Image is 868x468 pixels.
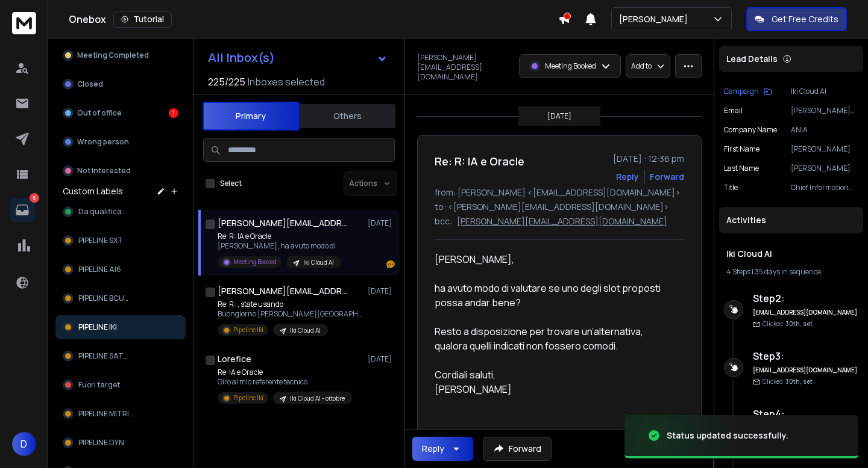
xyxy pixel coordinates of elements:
span: PIPELINE SATA [78,351,129,361]
p: Email [724,106,743,115]
p: 5 [30,193,39,203]
button: PIPELINE IKI [55,315,186,339]
button: Reply [412,437,473,461]
p: [PERSON_NAME] [619,13,693,25]
button: Reply [616,171,639,183]
button: Fuori target [55,373,186,397]
button: Closed [55,72,186,96]
div: Reply [422,443,444,455]
p: [PERSON_NAME], ha avuto modo di [218,241,341,251]
button: PIPELINE MITRIC [55,402,186,426]
p: [DATE] [368,286,395,296]
h1: All Inbox(s) [208,52,275,64]
h6: Step 2 : [753,291,858,306]
p: [PERSON_NAME] [791,144,858,154]
p: Closed [77,79,103,89]
span: PIPELINE AI6 [78,265,121,274]
div: Activities [719,207,863,233]
p: Iki Cloud AI - ottobre [290,394,345,403]
button: Forward [483,437,552,461]
span: Da qualificare [78,207,129,217]
p: First Name [724,144,759,154]
span: PIPELINE MITRIC [78,409,134,419]
span: 35 days in sequence [755,266,821,277]
p: Iki Cloud AI [791,87,858,96]
button: PIPELINE AI6 [55,257,186,282]
h1: [PERSON_NAME][EMAIL_ADDRESS][DOMAIN_NAME] [218,217,350,229]
label: Select [220,179,242,188]
p: Re: R: , state usando [218,300,362,309]
p: Re: R: IA e Oracle [218,232,341,241]
span: 30th, set [785,319,813,328]
h6: Step 3 : [753,349,858,363]
p: Chief Information Security Officer @ANIA; CEO @ANIASafe [791,183,858,192]
p: Clicked [763,319,813,328]
span: PIPELINE SXT [78,236,123,245]
button: PIPELINE SXT [55,229,186,253]
p: Lead Details [726,53,778,65]
button: Da qualificare [55,200,186,224]
button: Not Interested [55,159,186,183]
h3: Inboxes selected [248,75,325,89]
p: from: [PERSON_NAME] <[EMAIL_ADDRESS][DOMAIN_NAME]> [435,186,684,199]
p: Meeting Booked [545,61,596,71]
p: Meeting Booked [233,257,277,266]
button: D [12,432,36,456]
p: Giro al mio referente tecnico [218,377,352,387]
p: bcc: [435,215,452,227]
p: Meeting Completed [77,51,149,60]
span: PIPELINE IKI [78,322,117,332]
span: PIPELINE BCUBE [78,294,132,303]
h1: Re: R: IA e Oracle [435,153,524,170]
p: Not Interested [77,166,131,176]
button: PIPELINE SATA [55,344,186,368]
h1: Iki Cloud AI [726,248,856,260]
span: 4 Steps [726,266,750,277]
p: Iki Cloud AI [290,326,321,335]
span: 225 / 225 [208,75,245,89]
p: Re: IA e Oracle [218,368,352,377]
p: Out of office [77,108,122,118]
div: Cordiali saluti, [PERSON_NAME] [435,368,675,396]
p: [PERSON_NAME][EMAIL_ADDRESS][DOMAIN_NAME] [417,53,512,82]
h1: [PERSON_NAME][EMAIL_ADDRESS][DOMAIN_NAME] +1 [218,285,350,297]
button: Tutorial [113,11,172,28]
p: Pipeline Iki [233,393,263,402]
button: All Inbox(s) [198,46,397,70]
button: Primary [203,102,299,131]
p: Wrong person [77,137,129,147]
p: [DATE] [368,354,395,364]
div: 1 [169,108,178,118]
div: Onebox [69,11,558,28]
a: 5 [10,198,34,222]
p: ANIA [791,125,858,135]
p: Pipeline Iki [233,325,263,334]
button: Out of office1 [55,101,186,125]
button: Get Free Credits [746,7,847,31]
button: PIPELINE BCUBE [55,286,186,310]
p: [DATE] [547,111,571,121]
button: Others [299,103,395,129]
p: [PERSON_NAME][EMAIL_ADDRESS][DOMAIN_NAME] [457,215,667,227]
p: Buongiorno [PERSON_NAME][GEOGRAPHIC_DATA], ha avuto modo [218,309,362,319]
p: Get Free Credits [772,13,838,25]
span: PIPELINE DYN [78,438,124,448]
span: 30th, set [785,377,813,386]
button: Wrong person [55,130,186,154]
p: Iki Cloud AI [303,258,334,267]
h6: [EMAIL_ADDRESS][DOMAIN_NAME] [753,308,858,317]
p: Last Name [724,164,759,173]
p: [DATE] [368,218,395,228]
button: PIPELINE DYN [55,431,186,455]
h1: Lorefice [218,353,251,365]
p: [PERSON_NAME][EMAIL_ADDRESS][DOMAIN_NAME] [791,106,858,115]
div: Status updated successfully. [667,430,788,442]
button: Campaign [724,87,772,96]
p: Company Name [724,125,777,135]
p: title [724,183,738,192]
div: | [726,267,856,277]
div: [PERSON_NAME], [435,252,675,281]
